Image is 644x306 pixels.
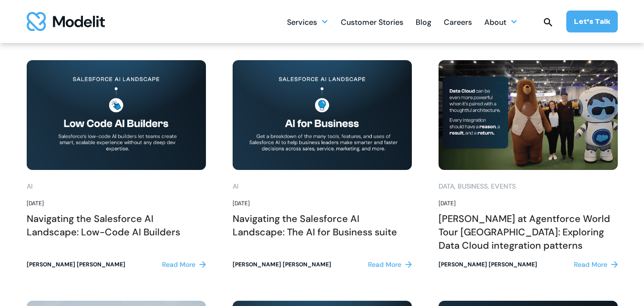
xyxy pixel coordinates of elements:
a: Blog [416,12,431,31]
div: About [484,14,506,32]
div: [DATE] [27,199,206,208]
div: [PERSON_NAME] [PERSON_NAME] [439,260,537,269]
img: right arrow [199,261,206,268]
div: Events [491,181,516,191]
div: AI [233,181,238,191]
a: home [27,12,105,31]
div: Read More [368,260,401,270]
img: right arrow [405,261,412,268]
div: Business [458,181,488,191]
h2: Navigating the Salesforce AI Landscape: Low-Code AI Builders [27,212,206,239]
div: Data [439,181,454,191]
a: Read More [368,260,412,270]
div: AI [27,181,32,191]
a: Let’s Talk [566,11,618,32]
img: modelit logo [27,12,105,31]
div: , [488,181,489,191]
div: Services [287,14,317,32]
a: Careers [444,12,472,31]
div: Services [287,12,328,31]
div: [DATE] [233,199,412,208]
div: Let’s Talk [574,16,610,27]
a: Read More [574,260,618,270]
a: Customer Stories [341,12,403,31]
div: Blog [416,14,431,32]
div: Customer Stories [341,14,403,32]
div: Read More [162,260,195,270]
div: , [454,181,456,191]
div: [PERSON_NAME] [PERSON_NAME] [233,260,331,269]
img: right arrow [611,261,618,268]
h2: [PERSON_NAME] at Agentforce World Tour [GEOGRAPHIC_DATA]: Exploring Data Cloud integration patterns [439,212,618,252]
h2: Navigating the Salesforce AI Landscape: The AI for Business suite [233,212,412,239]
div: Careers [444,14,472,32]
div: [PERSON_NAME] [PERSON_NAME] [27,260,125,269]
div: About [484,12,518,31]
a: Read More [162,260,206,270]
div: Read More [574,260,607,270]
div: [DATE] [439,199,618,208]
